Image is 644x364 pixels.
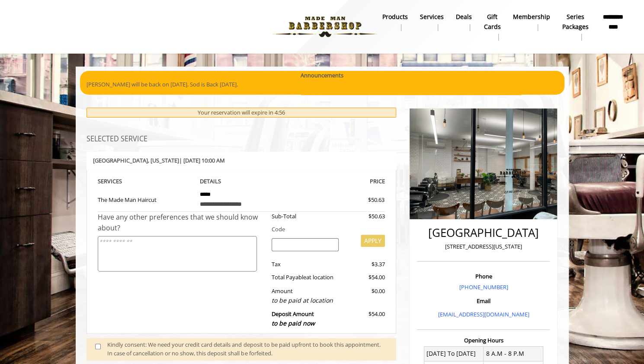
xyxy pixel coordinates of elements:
[193,176,289,186] th: DETAILS
[148,156,179,164] span: , [US_STATE]
[345,260,385,269] div: $3.37
[455,12,471,22] b: Deals
[265,273,345,282] div: Total Payable
[119,177,122,185] span: S
[87,80,558,89] p: [PERSON_NAME] will be back on [DATE]. Sod is Back [DATE].
[98,176,194,186] th: SERVICE
[424,346,484,361] td: [DATE] To [DATE]
[345,273,385,282] div: $54.00
[93,156,225,164] b: [GEOGRAPHIC_DATA] | [DATE] 10:00 AM
[361,235,385,247] button: APPLY
[301,71,343,80] b: Announcements
[272,310,315,327] b: Deposit Amount
[272,319,315,327] span: to be paid now
[562,12,588,32] b: Series packages
[107,340,388,358] div: Kindly consent: We need your credit card details and deposit to be paid upfront to book this appo...
[477,11,506,43] a: Gift cardsgift cards
[556,11,594,43] a: Series packagesSeries packages
[87,135,397,143] h3: SELECTED SERVICE
[266,3,384,51] img: Made Man Barbershop logo
[382,12,407,22] b: products
[87,108,397,118] div: Your reservation will expire in 4:56
[345,212,385,221] div: $50.63
[513,12,550,22] b: Membership
[419,298,548,304] h3: Email
[345,310,385,328] div: $54.00
[272,296,339,305] div: to be paid at location
[438,310,529,318] a: [EMAIL_ADDRESS][DOMAIN_NAME]
[417,337,550,343] h3: Opening Hours
[376,11,413,33] a: Productsproducts
[484,346,543,361] td: 8 A.M - 8 P.M
[345,287,385,305] div: $0.00
[484,12,500,32] b: gift cards
[419,227,548,239] h2: [GEOGRAPHIC_DATA]
[459,283,508,291] a: [PHONE_NUMBER]
[265,260,345,269] div: Tax
[265,225,385,234] div: Code
[449,11,477,33] a: DealsDeals
[337,195,384,204] div: $50.63
[98,212,266,234] div: Have any other preferences that we should know about?
[98,186,194,211] td: The Made Man Haircut
[306,273,333,281] span: at location
[289,176,385,186] th: PRICE
[413,11,449,33] a: ServicesServices
[265,212,345,221] div: Sub-Total
[506,11,556,33] a: MembershipMembership
[419,273,548,279] h3: Phone
[419,242,548,251] p: [STREET_ADDRESS][US_STATE]
[420,12,443,22] b: Services
[265,287,345,305] div: Amount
